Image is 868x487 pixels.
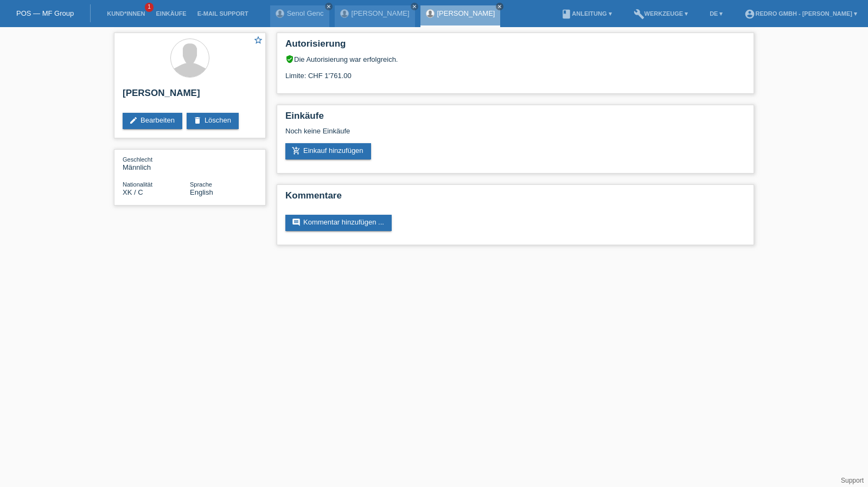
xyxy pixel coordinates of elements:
i: edit [129,116,138,125]
i: star_border [253,35,263,45]
a: close [411,3,418,10]
i: account_circle [744,9,755,20]
a: Senol Genc [287,9,324,17]
a: bookAnleitung ▾ [556,10,617,17]
span: Sprache [190,181,212,188]
a: editBearbeiten [123,113,182,129]
a: buildWerkzeuge ▾ [628,10,694,17]
i: close [497,4,502,9]
i: close [326,4,331,9]
span: 1 [145,3,154,12]
div: Männlich [123,155,190,171]
div: Die Autorisierung war erfolgreich. [285,55,745,63]
i: build [634,9,644,20]
div: Noch keine Einkäufe [285,127,745,143]
span: Kosovo / C / 05.02.2021 [123,188,143,196]
a: Support [841,477,864,484]
a: star_border [253,35,263,47]
h2: Einkäufe [285,111,745,127]
a: account_circleRedro GmbH - [PERSON_NAME] ▾ [739,10,863,17]
i: book [561,9,572,20]
a: E-Mail Support [192,10,254,17]
a: POS — MF Group [16,9,74,17]
span: Nationalität [123,181,152,188]
a: DE ▾ [704,10,728,17]
h2: Autorisierung [285,39,745,55]
h2: Kommentare [285,190,745,207]
a: [PERSON_NAME] [352,9,410,17]
i: verified_user [285,55,294,63]
div: Limite: CHF 1'761.00 [285,63,745,80]
i: delete [193,116,202,125]
h2: [PERSON_NAME] [123,88,257,104]
i: comment [292,218,301,227]
a: close [496,3,503,10]
a: Kund*innen [101,10,150,17]
a: deleteLöschen [187,113,239,129]
a: add_shopping_cartEinkauf hinzufügen [285,143,371,159]
a: Einkäufe [150,10,192,17]
a: close [325,3,333,10]
span: English [190,188,213,196]
a: commentKommentar hinzufügen ... [285,215,392,231]
i: close [412,4,417,9]
a: [PERSON_NAME] [437,9,495,17]
i: add_shopping_cart [292,146,301,155]
span: Geschlecht [123,156,152,163]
